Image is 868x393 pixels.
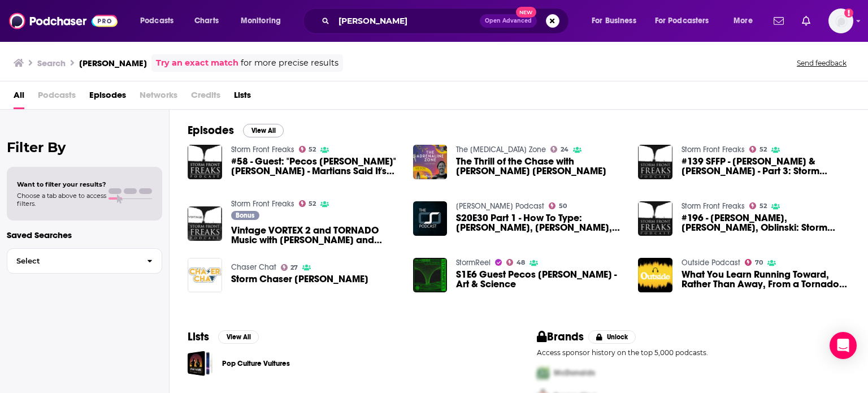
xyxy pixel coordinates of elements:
[456,258,491,267] a: StormReel
[7,139,162,156] h2: Filter By
[89,86,126,109] span: Episodes
[7,230,162,240] p: Saved Searches
[309,201,316,206] span: 52
[734,13,753,29] span: More
[7,248,162,274] button: Select
[648,12,726,30] button: open menu
[9,10,118,32] a: Podchaser - Follow, Share and Rate Podcasts
[584,12,650,30] button: open menu
[156,57,238,70] a: Try an exact match
[592,13,636,29] span: For Business
[749,202,767,209] a: 52
[682,270,850,289] span: What You Learn Running Toward, Rather Than Away, From a Tornado, With [PERSON_NAME]
[561,147,568,152] span: 24
[194,13,219,29] span: Charts
[537,348,850,357] p: Access sponsor history on the top 5,000 podcasts.
[188,206,222,241] img: Vintage VORTEX 2 and TORNADO Music with Karen Kosiba and Pecos Hank Schyma (10)
[830,332,857,359] div: Open Intercom Messenger
[828,8,853,33] button: Show profile menu
[682,213,850,232] span: #196 - [PERSON_NAME], [PERSON_NAME], Oblinski: Storm Chaser Roundtable 2
[456,270,624,289] span: S1E6 Guest Pecos [PERSON_NAME] - Art & Science
[188,145,222,179] img: #58 - Guest: "Pecos Hank" Schyma - Martians Said It's False
[797,11,815,31] a: Show notifications dropdown
[299,146,316,153] a: 52
[456,145,546,154] a: The Adrenaline Zone
[188,351,213,376] a: Pop Culture Vultures
[682,258,740,267] a: Outside Podcast
[14,86,24,109] span: All
[140,86,177,109] span: Networks
[793,58,850,68] button: Send feedback
[655,13,709,29] span: For Podcasters
[187,12,225,30] a: Charts
[38,86,76,109] span: Podcasts
[241,57,338,70] span: for more precise results
[231,226,400,245] span: Vintage VORTEX 2 and TORNADO Music with [PERSON_NAME] and Pecos [PERSON_NAME] (10)
[191,86,220,109] span: Credits
[140,13,173,29] span: Podcasts
[485,18,532,24] span: Open Advanced
[37,58,66,68] h3: Search
[413,145,448,179] img: The Thrill of the Chase with Storm Chaser Hank Schyma
[759,204,767,209] span: 52
[309,147,316,152] span: 52
[188,330,209,344] h2: Lists
[554,368,595,378] span: McDonalds
[506,259,525,266] a: 48
[828,8,853,33] span: Logged in as kristenfisher_dk
[79,58,147,68] h3: [PERSON_NAME]
[749,146,767,153] a: 52
[682,157,850,176] a: #139 SFFP - Hank Schyma & Raychel Sanner - Part 3: Storm Training (Storm Identification)
[281,264,298,271] a: 27
[231,145,294,154] a: Storm Front Freaks
[456,157,624,176] a: The Thrill of the Chase with Storm Chaser Hank Schyma
[222,357,290,370] a: Pop Culture Vultures
[682,213,850,232] a: #196 - Shaw, Schyma, Oblinski: Storm Chaser Roundtable 2
[759,147,767,152] span: 52
[844,8,853,18] svg: Add a profile image
[559,204,567,209] span: 50
[682,270,850,289] a: What You Learn Running Toward, Rather Than Away, From a Tornado, With Pecos Hank
[17,180,106,188] span: Want to filter your results?
[188,123,234,137] h2: Episodes
[290,265,298,270] span: 27
[7,257,138,265] span: Select
[17,192,106,208] span: Choose a tab above to access filters.
[682,157,850,176] span: #139 SFFP - [PERSON_NAME] & [PERSON_NAME] - Part 3: Storm Training (Storm Identification)
[745,259,763,266] a: 70
[236,212,254,219] span: Bonus
[413,201,448,236] a: S20E30 Part 1 - How To Type: Donna Tartt, Alyssa Graham, Hank Schyma, Wes Anderson and more
[188,258,222,292] img: Storm Chaser Pecos Hank
[516,7,536,18] span: New
[231,274,368,284] span: Storm Chaser [PERSON_NAME]
[231,226,400,245] a: Vintage VORTEX 2 and TORNADO Music with Karen Kosiba and Pecos Hank Schyma (10)
[638,258,672,292] img: What You Learn Running Toward, Rather Than Away, From a Tornado, With Pecos Hank
[456,201,544,211] a: CS Joseph Podcast
[188,330,259,344] a: ListsView All
[241,13,281,29] span: Monitoring
[413,258,448,292] img: S1E6 Guest Pecos Hank - Art & Science
[537,330,584,344] h2: Brands
[549,202,567,209] a: 50
[638,201,672,236] img: #196 - Shaw, Schyma, Oblinski: Storm Chaser Roundtable 2
[334,12,480,30] input: Search podcasts, credits, & more...
[682,201,745,211] a: Storm Front Freaks
[231,274,368,284] a: Storm Chaser Pecos Hank
[456,213,624,232] span: S20E30 Part 1 - How To Type: [PERSON_NAME], [PERSON_NAME], [PERSON_NAME], [PERSON_NAME] and more
[828,8,853,33] img: User Profile
[234,86,251,109] a: Lists
[456,157,624,176] span: The Thrill of the Chase with [PERSON_NAME] [PERSON_NAME]
[638,145,672,179] img: #139 SFFP - Hank Schyma & Raychel Sanner - Part 3: Storm Training (Storm Identification)
[682,145,745,154] a: Storm Front Freaks
[299,200,316,207] a: 52
[132,12,188,30] button: open menu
